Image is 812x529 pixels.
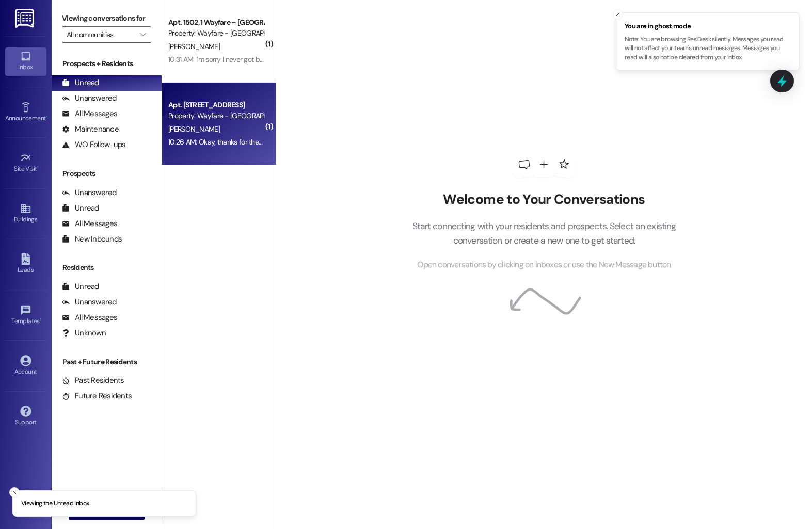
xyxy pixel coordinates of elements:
[5,301,46,329] a: Templates •
[62,93,117,104] div: Unanswered
[5,47,46,75] a: Inbox
[37,164,39,171] span: •
[5,200,46,228] a: Buildings
[15,9,36,28] img: ResiDesk Logo
[40,316,41,323] span: •
[613,9,623,20] button: Close toast
[62,375,124,386] div: Past Residents
[5,403,46,430] a: Support
[5,149,46,177] a: Site Visit •
[168,28,264,39] div: Property: Wayfare - [GEOGRAPHIC_DATA]
[62,297,117,308] div: Unanswered
[52,357,162,367] div: Past + Future Residents
[140,30,146,39] i: 
[52,58,162,69] div: Prospects + Residents
[52,168,162,179] div: Prospects
[62,139,125,150] div: WO Follow-ups
[62,218,117,229] div: All Messages
[168,17,264,28] div: Apt. 1502, 1 Wayfare – [GEOGRAPHIC_DATA]
[168,42,220,51] span: [PERSON_NAME]
[62,312,117,323] div: All Messages
[168,100,264,110] div: Apt. [STREET_ADDRESS]
[396,191,692,208] h2: Welcome to Your Conversations
[168,110,264,121] div: Property: Wayfare - [GEOGRAPHIC_DATA]
[62,234,122,245] div: New Inbounds
[625,21,791,31] span: You are in ghost mode
[62,187,117,198] div: Unanswered
[62,10,151,26] label: Viewing conversations for
[62,281,99,292] div: Unread
[62,108,117,119] div: All Messages
[21,499,89,508] p: Viewing the Unread inbox
[168,124,220,134] span: [PERSON_NAME]
[62,328,106,339] div: Unknown
[62,391,132,402] div: Future Residents
[67,26,135,43] input: All communities
[396,219,692,248] p: Start connecting with your residents and prospects. Select an existing conversation or create a n...
[9,487,20,498] button: Close toast
[62,203,99,214] div: Unread
[625,35,791,62] p: Note: You are browsing ResiDesk silently. Messages you read will not affect your team's unread me...
[52,262,162,273] div: Residents
[417,259,671,271] span: Open conversations by clicking on inboxes or use the New Message button
[168,137,320,147] div: 10:26 AM: Okay, thanks for the update. Best of luck
[62,77,99,88] div: Unread
[62,124,119,135] div: Maintenance
[5,352,46,380] a: Account
[5,250,46,278] a: Leads
[46,113,47,120] span: •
